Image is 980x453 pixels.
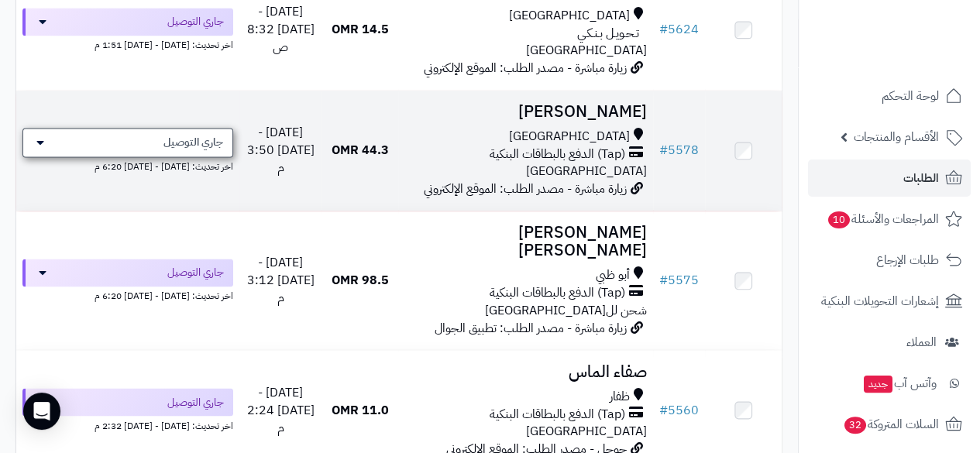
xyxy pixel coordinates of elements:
span: تـحـويـل بـنـكـي [577,25,639,43]
span: # [659,20,668,39]
span: المراجعات والأسئلة [827,208,939,230]
span: طلبات الإرجاع [876,249,939,271]
a: طلبات الإرجاع [808,242,971,279]
h3: [PERSON_NAME] [PERSON_NAME] [404,224,647,259]
span: جديد [864,376,892,393]
span: 32 [844,417,866,434]
div: اخر تحديث: [DATE] - [DATE] 1:51 م [22,36,233,52]
a: #5624 [659,20,699,39]
span: 44.3 OMR [332,141,389,160]
span: الطلبات [903,167,939,189]
span: الأقسام والمنتجات [854,126,939,148]
span: # [659,400,668,419]
div: اخر تحديث: [DATE] - [DATE] 6:20 م [22,157,233,173]
span: [GEOGRAPHIC_DATA] [509,128,630,146]
span: إشعارات التحويلات البنكية [821,290,939,312]
span: [DATE] - [DATE] 3:12 م [247,253,315,307]
a: لوحة التحكم [808,77,971,115]
a: السلات المتروكة32 [808,406,971,443]
span: (Tap) الدفع بالبطاقات البنكية [490,405,625,423]
a: #5578 [659,141,699,160]
span: شحن لل[GEOGRAPHIC_DATA] [485,300,647,319]
div: اخر تحديث: [DATE] - [DATE] 6:20 م [22,287,233,303]
h3: صفاء الماس [404,362,647,380]
span: [DATE] - [DATE] 2:24 م [247,383,315,437]
span: [GEOGRAPHIC_DATA] [526,162,647,180]
span: # [659,141,668,160]
span: ظفار [610,387,630,405]
h3: [PERSON_NAME] [404,103,647,121]
span: العملاء [906,331,937,353]
a: وآتس آبجديد [808,365,971,402]
span: 10 [828,211,850,228]
span: زيارة مباشرة - مصدر الطلب: الموقع الإلكتروني [424,59,627,77]
span: [GEOGRAPHIC_DATA] [526,421,647,440]
span: [GEOGRAPHIC_DATA] [526,41,647,60]
span: (Tap) الدفع بالبطاقات البنكية [490,146,625,163]
span: 11.0 OMR [332,400,389,419]
span: السلات المتروكة [843,414,939,435]
a: العملاء [808,324,971,361]
div: اخر تحديث: [DATE] - [DATE] 2:32 م [22,416,233,432]
span: جاري التوصيل [163,135,223,150]
div: Open Intercom Messenger [23,393,60,430]
span: [GEOGRAPHIC_DATA] [509,7,630,25]
span: زيارة مباشرة - مصدر الطلب: الموقع الإلكتروني [424,180,627,198]
span: جاري التوصيل [167,265,224,280]
a: #5575 [659,271,699,290]
img: logo-2.png [875,43,965,76]
span: لوحة التحكم [882,85,939,107]
span: (Tap) الدفع بالبطاقات البنكية [490,284,625,302]
a: المراجعات والأسئلة10 [808,201,971,238]
span: وآتس آب [862,372,937,394]
span: أبو ظبي [596,266,630,284]
a: إشعارات التحويلات البنكية [808,283,971,320]
span: [DATE] - [DATE] 3:50 م [247,123,315,177]
span: جاري التوصيل [167,14,224,29]
span: # [659,271,668,290]
span: 14.5 OMR [332,20,389,39]
span: زيارة مباشرة - مصدر الطلب: تطبيق الجوال [435,318,627,337]
a: الطلبات [808,160,971,197]
span: [DATE] - [DATE] 8:32 ص [247,2,315,57]
span: جاري التوصيل [167,394,224,410]
span: 98.5 OMR [332,271,389,290]
a: #5560 [659,400,699,419]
